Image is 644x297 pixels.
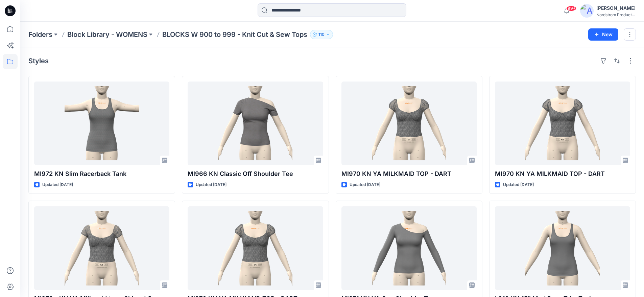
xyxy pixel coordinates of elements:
[495,169,630,179] p: MI970 KN YA MILKMAID TOP - DART
[341,206,477,290] a: MI971 KN YA One Shoulder Top
[318,31,325,38] p: 110
[67,30,147,39] a: Block Library - WOMENS
[495,82,630,165] a: MI970 KN YA MILKMAID TOP - DART
[588,28,618,41] button: New
[341,82,477,165] a: MI970 KN YA MILKMAID TOP - DART
[596,12,636,17] div: Nordstrom Product...
[42,181,73,188] p: Updated [DATE]
[566,6,576,11] span: 99+
[188,169,323,179] p: MI966 KN Classic Off Shoulder Tee
[196,181,226,188] p: Updated [DATE]
[34,169,169,179] p: MI972 KN Slim Racerback Tank
[495,206,630,290] a: L912 KN 15" Mod Race Trim Tank
[28,30,52,39] a: Folders
[34,206,169,290] a: MI970 - KN YA Milkmaid top - Shirred Cups
[580,4,594,18] img: avatar
[188,206,323,290] a: MI970 KN YA MILKMAID TOP - DART
[503,181,534,188] p: Updated [DATE]
[28,57,49,65] h4: Styles
[310,30,333,39] button: 110
[34,82,169,165] a: MI972 KN Slim Racerback Tank
[188,82,323,165] a: MI966 KN Classic Off Shoulder Tee
[596,4,636,12] div: [PERSON_NAME]
[341,169,477,179] p: MI970 KN YA MILKMAID TOP - DART
[162,30,307,39] p: BLOCKS W 900 to 999 - Knit Cut & Sew Tops
[350,181,380,188] p: Updated [DATE]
